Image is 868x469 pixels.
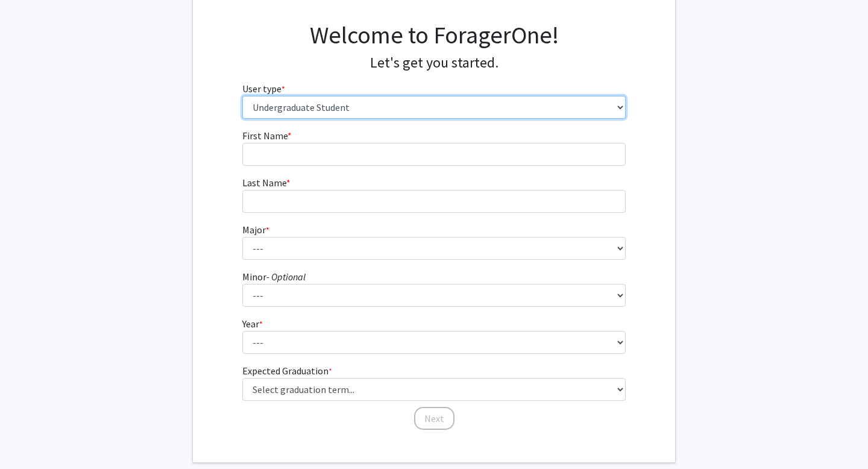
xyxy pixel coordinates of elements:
h4: Let's get you started. [242,54,626,72]
span: First Name [242,130,288,142]
i: - Optional [266,271,306,283]
span: Last Name [242,177,286,189]
label: User type [242,81,285,96]
label: Major [242,222,269,237]
iframe: Chat [9,415,51,460]
h1: Welcome to ForagerOne! [242,20,626,49]
label: Year [242,316,263,331]
label: Minor [242,269,306,284]
button: Next [414,407,454,430]
label: Expected Graduation [242,364,332,378]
